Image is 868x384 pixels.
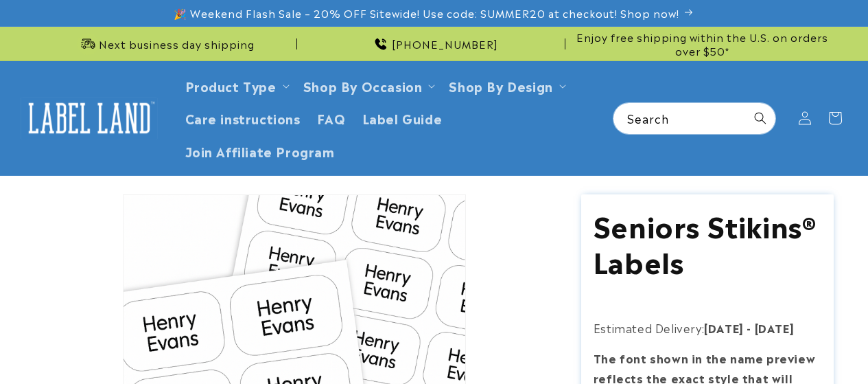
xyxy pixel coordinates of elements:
a: Product Type [185,76,277,95]
summary: Shop By Occasion [295,69,441,102]
button: Search [745,103,775,133]
span: [PHONE_NUMBER] [392,37,498,51]
strong: [DATE] [704,319,744,336]
span: Join Affiliate Program [185,143,335,159]
h1: Seniors Stikins® Labels [594,207,822,278]
a: FAQ [309,102,354,134]
img: Label Land [21,97,158,139]
summary: Product Type [177,69,295,102]
a: Shop By Design [449,76,552,95]
div: Announcement [34,27,297,60]
a: Care instructions [177,102,309,134]
p: Estimated Delivery: [594,318,822,338]
a: Label Land [16,91,163,144]
span: Next business day shipping [99,37,255,51]
a: Join Affiliate Program [177,135,343,167]
div: Announcement [571,27,834,60]
strong: [DATE] [755,319,795,336]
span: FAQ [317,110,346,126]
summary: Shop By Design [441,69,571,102]
span: Label Guide [362,110,443,126]
div: Announcement [303,27,565,60]
span: Enjoy free shipping within the U.S. on orders over $50* [571,30,834,57]
strong: - [747,319,751,336]
span: 🎉 Weekend Flash Sale – 20% OFF Sitewide! Use code: SUMMER20 at checkout! Shop now! [174,6,679,20]
a: Label Guide [354,102,451,134]
span: Care instructions [185,110,301,126]
span: Shop By Occasion [303,78,423,93]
